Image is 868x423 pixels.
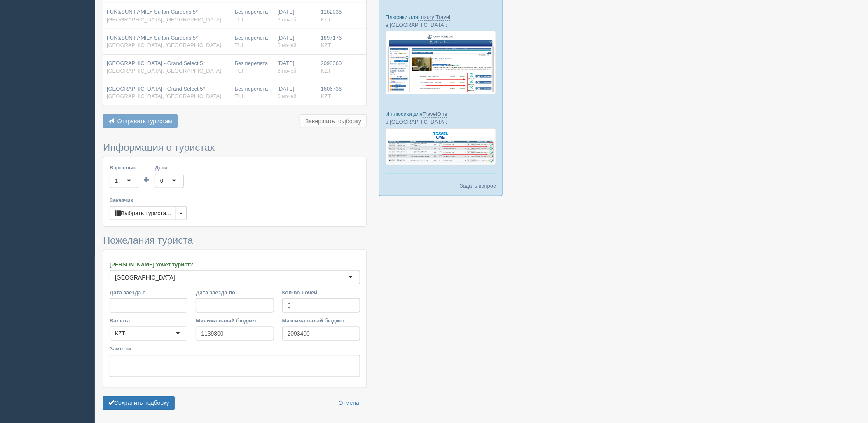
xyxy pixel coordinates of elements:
span: FUN&SUN FAMILY Sultan Gardens 5* [107,35,198,41]
span: FUN&SUN FAMILY Sultan Gardens 5* [107,9,198,15]
h3: Информация о туристах [103,142,367,153]
label: Дата заезда по [196,289,274,296]
label: Взрослые [110,164,138,172]
label: Максимальный бюджет [282,317,360,324]
span: TUI [235,16,243,23]
span: Отправить туристам [117,118,172,125]
span: [GEOGRAPHIC_DATA], [GEOGRAPHIC_DATA] [107,93,221,99]
button: Выбрать туриста... [110,206,176,220]
label: Заметки [110,345,360,352]
span: 6 ночей [278,42,297,48]
label: Заказчик [110,196,360,204]
span: 1897176 [321,35,342,41]
button: Завершить подборку [300,114,367,128]
img: travel-one-%D0%BF%D1%96%D0%B4%D0%B1%D1%96%D1%80%D0%BA%D0%B0-%D1%81%D1%80%D0%BC-%D0%B4%D0%BB%D1%8F... [386,128,496,165]
div: Без перелета [235,34,271,49]
label: Валюта [110,317,187,324]
span: 6 ночей [278,16,297,23]
div: 1 [115,177,118,185]
span: 1182036 [321,9,342,15]
span: [GEOGRAPHIC_DATA], [GEOGRAPHIC_DATA] [107,42,221,48]
div: KZT [115,329,125,338]
span: KZT [321,68,331,74]
label: [PERSON_NAME] хочет турист? [110,261,360,268]
img: luxury-travel-%D0%BF%D0%BE%D0%B4%D0%B1%D0%BE%D1%80%D0%BA%D0%B0-%D1%81%D1%80%D0%BC-%D0%B4%D0%BB%D1... [386,31,496,94]
a: Luxury Travel в [GEOGRAPHIC_DATA] [386,14,450,28]
span: 6 ночей [278,93,297,99]
span: 2093360 [321,60,342,66]
span: KZT [321,16,331,23]
span: Пожелания туриста [103,235,193,246]
div: [DATE] [278,85,314,101]
span: TUI [235,93,243,99]
div: [DATE] [278,34,314,49]
button: Отправить туристам [103,114,178,128]
div: [GEOGRAPHIC_DATA] [115,273,175,282]
span: TUI [235,42,243,48]
span: [GEOGRAPHIC_DATA], [GEOGRAPHIC_DATA] [107,16,221,23]
span: KZT [321,93,331,99]
span: 6 ночей [278,68,297,74]
button: Сохранить подборку [103,396,175,410]
div: Без перелета [235,8,271,23]
label: Дети [155,164,184,172]
div: [DATE] [278,60,314,75]
div: [DATE] [278,8,314,23]
div: Без перелета [235,60,271,75]
p: Плюсики для : [386,13,496,29]
div: 0 [160,177,163,185]
input: 7-10 или 7,10,14 [282,298,360,313]
span: [GEOGRAPHIC_DATA], [GEOGRAPHIC_DATA] [107,68,221,74]
span: KZT [321,42,331,48]
div: Без перелета [235,85,271,101]
span: 1606736 [321,86,342,92]
a: Отмена [333,396,365,410]
p: И плюсики для : [386,110,496,126]
span: [GEOGRAPHIC_DATA] - Grand Select 5* [107,86,205,92]
span: [GEOGRAPHIC_DATA] - Grand Select 5* [107,60,205,66]
label: Кол-во ночей [282,289,360,296]
span: TUI [235,68,243,74]
label: Дата заезда с [110,289,187,296]
label: Минимальный бюджет [196,317,274,324]
a: Задать вопрос [460,182,496,190]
